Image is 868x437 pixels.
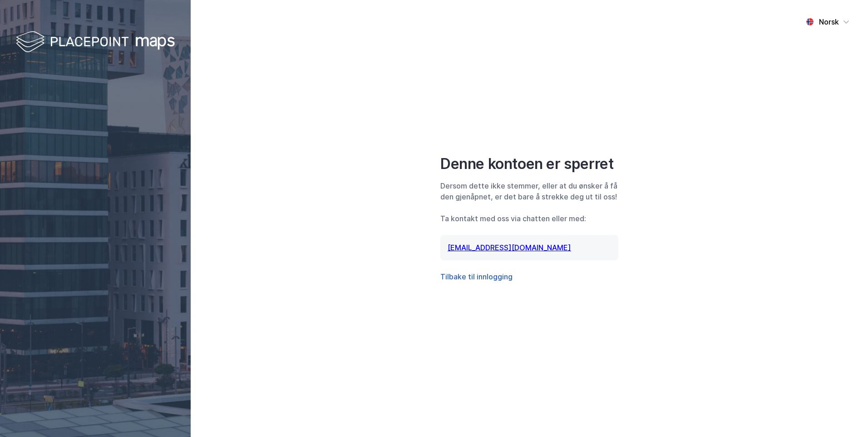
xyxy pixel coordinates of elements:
[440,155,618,173] div: Denne kontoen er sperret
[440,271,513,282] button: Tilbake til innlogging
[440,180,618,202] div: Dersom dette ikke stemmer, eller at du ønsker å få den gjenåpnet, er det bare å strekke deg ut ti...
[819,16,839,27] div: Norsk
[448,243,571,252] a: [EMAIL_ADDRESS][DOMAIN_NAME]
[665,72,868,437] iframe: Chat Widget
[440,213,618,224] div: Ta kontakt med oss via chatten eller med:
[16,29,175,56] img: logo-white.f07954bde2210d2a523dddb988cd2aa7.svg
